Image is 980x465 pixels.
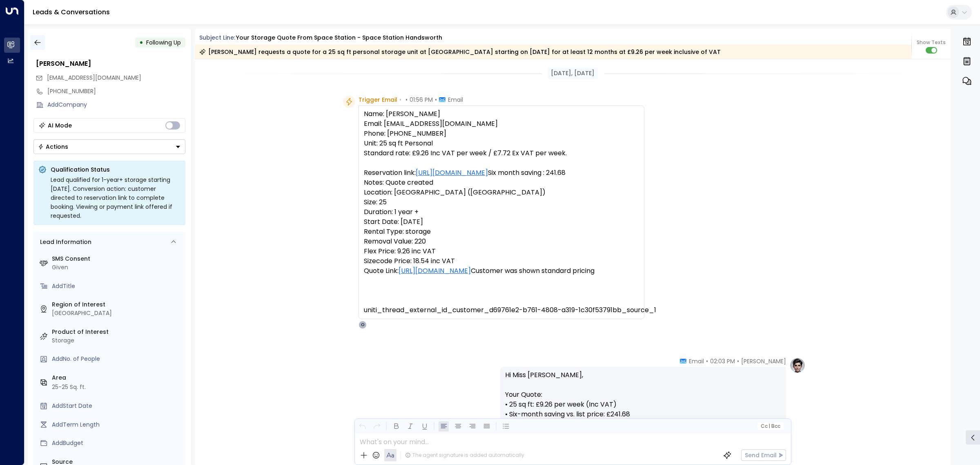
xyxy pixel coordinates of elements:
div: [PERSON_NAME] [36,59,185,69]
span: [PERSON_NAME] [741,357,786,365]
div: Actions [38,143,68,150]
pre: Name: [PERSON_NAME] Email: [EMAIL_ADDRESS][DOMAIN_NAME] Phone: [PHONE_NUMBER] Unit: 25 sq ft Pers... [364,109,639,315]
div: AddCompany [47,101,185,109]
img: profile-logo.png [789,357,806,373]
div: [DATE], [DATE] [548,67,598,79]
div: • [139,35,143,50]
div: Lead Information [37,238,91,246]
label: SMS Consent [52,255,182,263]
button: Redo [372,421,382,431]
span: Following Up [146,38,181,47]
div: Storage [52,336,182,345]
div: [PERSON_NAME] requests a quote for a 25 sq ft personal storage unit at [GEOGRAPHIC_DATA] starting... [199,48,721,56]
div: Given [52,263,182,272]
p: Qualification Status [51,165,180,174]
div: O [359,321,367,329]
span: Subject Line: [199,34,235,42]
div: Button group with a nested menu [33,139,185,154]
div: AddTitle [52,282,182,291]
div: Lead qualified for 1-year+ storage starting [DATE]. Conversion action: customer directed to reser... [51,175,180,220]
div: Your storage quote from Space Station - Space Station Handsworth [236,34,442,42]
span: njuamadia@gmail.com [47,74,141,82]
span: • [737,357,739,365]
button: Undo [357,421,367,431]
label: Region of Interest [52,300,182,309]
div: AddTerm Length [52,420,182,429]
button: Cc|Bcc [757,423,783,430]
span: • [435,96,437,104]
div: AddBudget [52,439,182,447]
span: Email [448,96,463,104]
button: Actions [33,139,185,154]
span: Show Texts [917,39,946,46]
span: • [399,96,401,104]
a: [URL][DOMAIN_NAME] [416,168,488,178]
div: [PHONE_NUMBER] [47,87,185,96]
span: • [405,96,408,104]
div: AddStart Date [52,402,182,410]
div: The agent signature is added automatically [405,452,524,459]
div: 25-25 Sq. ft. [52,383,86,391]
span: Trigger Email [359,96,397,104]
div: [GEOGRAPHIC_DATA] [52,309,182,317]
span: [EMAIL_ADDRESS][DOMAIN_NAME] [47,74,141,82]
div: AddNo. of People [52,355,182,363]
span: 01:56 PM [410,96,433,104]
label: Product of Interest [52,328,182,336]
label: Area [52,373,182,382]
span: • [706,357,708,365]
a: Leads & Conversations [33,7,110,17]
span: | [768,423,770,429]
span: Cc Bcc [760,423,780,429]
a: [URL][DOMAIN_NAME] [399,266,471,276]
span: Email [689,357,704,365]
div: AI Mode [48,121,72,130]
span: 02:03 PM [710,357,735,365]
